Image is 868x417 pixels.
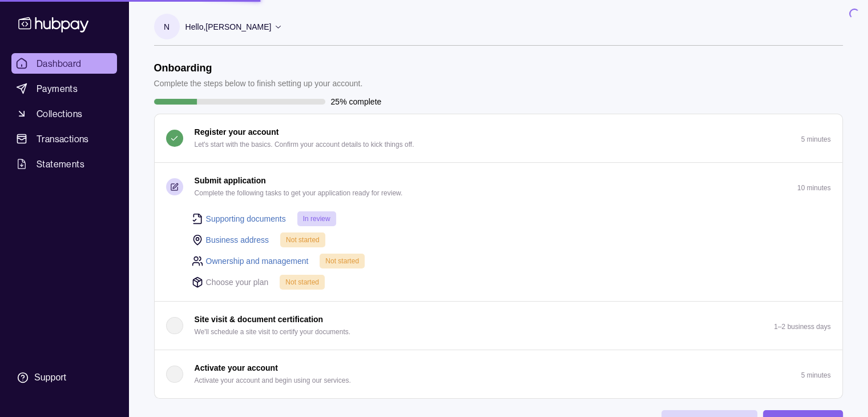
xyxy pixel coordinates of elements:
[206,276,269,288] p: Choose your plan
[37,107,82,121] span: Collections
[11,53,117,74] a: Dashboard
[34,371,66,384] div: Support
[155,350,842,398] button: Activate your account Activate your account and begin using our services.5 minutes
[303,215,330,223] span: In review
[797,184,831,192] p: 10 minutes
[37,132,89,146] span: Transactions
[11,154,117,174] a: Statements
[195,174,266,187] p: Submit application
[206,234,269,246] a: Business address
[11,78,117,99] a: Payments
[195,126,279,138] p: Register your account
[774,323,830,331] p: 1–2 business days
[801,371,830,379] p: 5 minutes
[11,103,117,124] a: Collections
[37,157,84,171] span: Statements
[154,62,363,74] h1: Onboarding
[37,82,78,95] span: Payments
[185,21,272,33] p: Hello, [PERSON_NAME]
[37,57,82,70] span: Dashboard
[331,95,382,108] p: 25% complete
[195,362,278,374] p: Activate your account
[206,212,286,225] a: Supporting documents
[195,313,324,326] p: Site visit & document certification
[155,163,842,211] button: Submit application Complete the following tasks to get your application ready for review.10 minutes
[154,77,363,90] p: Complete the steps below to finish setting up your account.
[11,366,117,390] a: Support
[285,278,319,286] span: Not started
[155,302,842,350] button: Site visit & document certification We'll schedule a site visit to certify your documents.1–2 bus...
[286,236,320,244] span: Not started
[195,187,403,199] p: Complete the following tasks to get your application ready for review.
[325,257,359,265] span: Not started
[164,21,169,33] p: N
[155,114,842,162] button: Register your account Let's start with the basics. Confirm your account details to kick things of...
[11,129,117,149] a: Transactions
[801,135,830,143] p: 5 minutes
[195,374,351,387] p: Activate your account and begin using our services.
[206,255,309,267] a: Ownership and management
[195,326,351,338] p: We'll schedule a site visit to certify your documents.
[155,211,842,301] div: Submit application Complete the following tasks to get your application ready for review.10 minutes
[195,138,414,151] p: Let's start with the basics. Confirm your account details to kick things off.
